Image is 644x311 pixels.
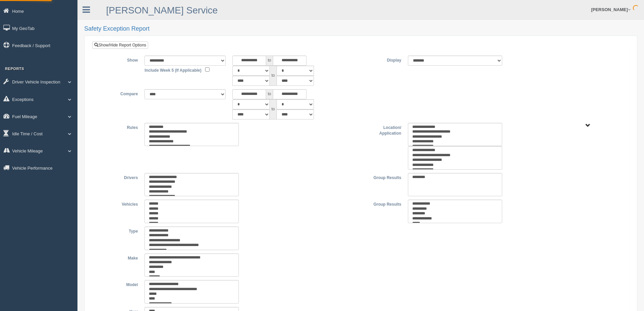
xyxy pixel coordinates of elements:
[84,26,637,32] h2: Safety Exception Report
[266,89,273,99] span: to
[97,200,141,208] label: Vehicles
[266,56,273,66] span: to
[97,253,141,262] label: Make
[270,66,277,86] span: to
[97,123,141,131] label: Rules
[144,66,201,74] label: Include Week 5 (If Applicable)
[270,99,277,119] span: to
[92,41,148,49] a: Show/Hide Report Options
[97,89,141,97] label: Compare
[361,123,405,137] label: Location/ Application
[361,173,405,181] label: Group Results
[361,200,405,208] label: Group Results
[361,56,405,64] label: Display
[106,5,218,15] a: [PERSON_NAME] Service
[97,280,141,288] label: Model
[97,173,141,181] label: Drivers
[97,227,141,235] label: Type
[97,56,141,64] label: Show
